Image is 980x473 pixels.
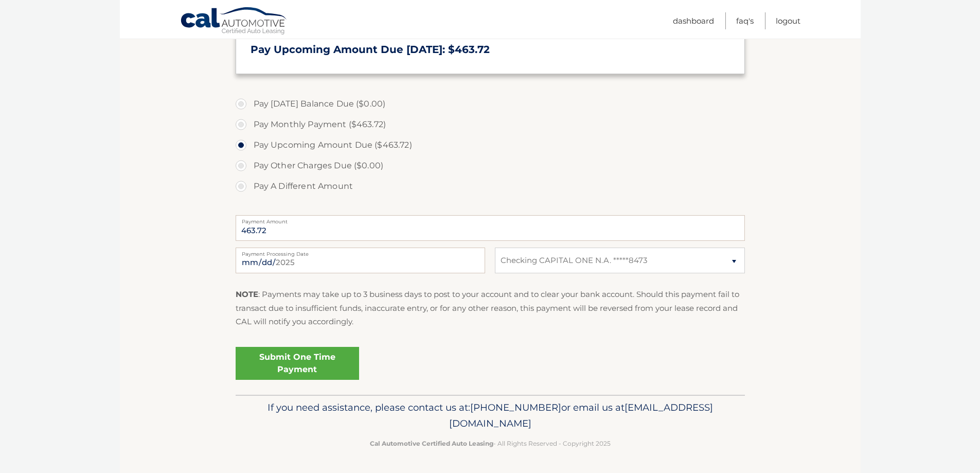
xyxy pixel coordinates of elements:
[236,155,745,176] label: Pay Other Charges Due ($0.00)
[673,12,714,29] a: Dashboard
[236,94,745,114] label: Pay [DATE] Balance Due ($0.00)
[236,347,359,380] a: Submit One Time Payment
[236,288,745,328] p: : Payments may take up to 3 business days to post to your account and to clear your bank account....
[242,438,738,449] p: - All Rights Reserved - Copyright 2025
[776,12,800,29] a: Logout
[236,215,745,241] input: Payment Amount
[236,176,745,197] label: Pay A Different Amount
[242,399,738,432] p: If you need assistance, please contact us at: or email us at
[736,12,754,29] a: FAQ's
[236,289,258,299] strong: NOTE
[236,248,485,256] label: Payment Processing Date
[236,215,745,223] label: Payment Amount
[180,7,288,37] a: Cal Automotive
[251,43,730,56] h3: Pay Upcoming Amount Due [DATE]: $463.72
[370,440,493,447] strong: Cal Automotive Certified Auto Leasing
[470,401,561,413] span: [PHONE_NUMBER]
[236,114,745,135] label: Pay Monthly Payment ($463.72)
[236,135,745,155] label: Pay Upcoming Amount Due ($463.72)
[236,248,485,273] input: Payment Date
